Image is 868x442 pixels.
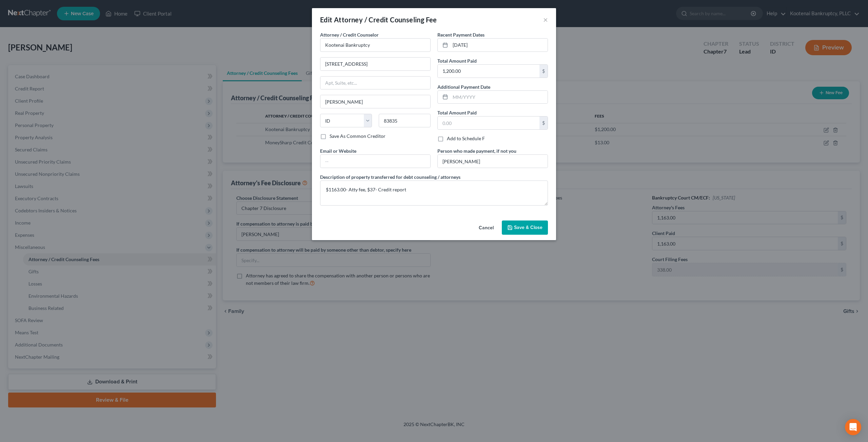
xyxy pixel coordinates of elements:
[320,38,431,52] input: Search creditor by name...
[320,173,460,181] label: Description of property transferred for debt counseling / attorneys
[539,117,548,129] div: $
[320,32,379,38] span: Attorney / Credit Counselor
[334,16,437,24] span: Attorney / Credit Counseling Fee
[450,91,548,104] input: MM/YYYY
[320,77,430,89] input: Apt, Suite, etc...
[514,225,542,230] span: Save & Close
[320,147,356,154] label: Email or Website
[450,39,548,51] input: MM/YYYY
[437,31,485,38] label: Recent Payment Dates
[473,221,499,235] button: Cancel
[379,114,431,127] input: Enter zip...
[438,65,539,78] input: 0.00
[320,95,430,108] input: Enter city...
[437,147,516,154] label: Person who made payment, if not you
[438,117,539,129] input: 0.00
[320,58,430,70] input: Enter address...
[447,135,485,142] label: Add to Schedule F
[437,83,490,90] label: Additional Payment Date
[330,133,386,140] label: Save As Common Creditor
[502,220,548,235] button: Save & Close
[543,16,548,24] button: ×
[320,16,333,24] span: Edit
[320,155,430,168] input: --
[845,419,861,435] div: Open Intercom Messenger
[438,155,548,168] input: --
[437,109,477,116] label: Total Amount Paid
[539,65,548,78] div: $
[437,57,477,64] label: Total Amount Paid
